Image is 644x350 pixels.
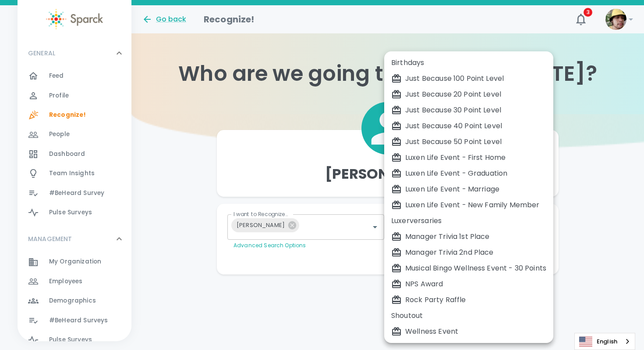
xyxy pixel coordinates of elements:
[391,58,546,68] div: Birthdays
[391,279,546,289] div: NPS Award
[391,73,546,84] div: Just Because 100 Point Level
[391,326,546,337] div: Wellness Event
[391,121,546,131] div: Just Because 40 Point Level
[391,216,546,226] div: Luxerversaries
[391,231,546,242] div: Manager Trivia 1st Place
[391,137,546,147] div: Just Because 50 Point Level
[391,105,546,115] div: Just Because 30 Point Level
[391,152,546,163] div: Luxen Life Event - First Home
[391,168,546,179] div: Luxen Life Event - Graduation
[391,247,546,258] div: Manager Trivia 2nd Place
[574,333,635,350] div: Language
[391,200,546,210] div: Luxen Life Event - New Family Member
[391,310,546,321] div: Shoutout
[391,263,546,274] div: Musical Bingo Wellness Event - 30 Points
[575,333,635,350] a: English
[391,89,546,100] div: Just Because 20 Point Level
[574,333,635,350] aside: Language selected: English
[391,295,546,305] div: Rock Party Raffle
[391,184,546,195] div: Luxen Life Event - Marriage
